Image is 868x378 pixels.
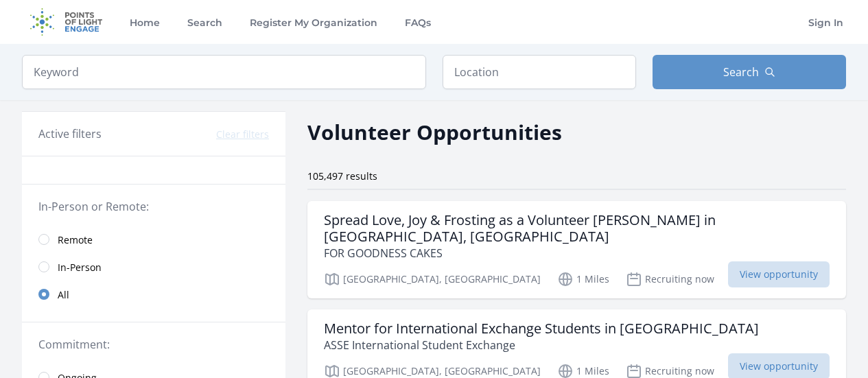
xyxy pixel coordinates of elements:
[324,271,541,287] p: [GEOGRAPHIC_DATA], [GEOGRAPHIC_DATA]
[307,169,377,182] span: 105,497 results
[324,337,759,353] p: ASSE International Student Exchange
[324,212,830,245] h3: Spread Love, Joy & Frosting as a Volunteer [PERSON_NAME] in [GEOGRAPHIC_DATA], [GEOGRAPHIC_DATA]
[723,64,759,80] span: Search
[22,253,285,281] a: In-Person
[307,117,562,147] h2: Volunteer Opportunities
[22,55,426,89] input: Keyword
[38,336,269,353] legend: Commitment:
[324,245,830,261] p: FOR GOODNESS CAKES
[307,201,846,298] a: Spread Love, Joy & Frosting as a Volunteer [PERSON_NAME] in [GEOGRAPHIC_DATA], [GEOGRAPHIC_DATA] ...
[443,55,636,89] input: Location
[58,261,102,274] span: In-Person
[58,233,93,247] span: Remote
[216,128,269,141] button: Clear filters
[626,271,714,287] p: Recruiting now
[324,320,759,337] h3: Mentor for International Exchange Students in [GEOGRAPHIC_DATA]
[38,198,269,215] legend: In-Person or Remote:
[557,271,609,287] p: 1 Miles
[22,281,285,308] a: All
[728,261,830,287] span: View opportunity
[58,288,69,302] span: All
[22,226,285,253] a: Remote
[653,55,846,89] button: Search
[38,126,102,142] h3: Active filters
